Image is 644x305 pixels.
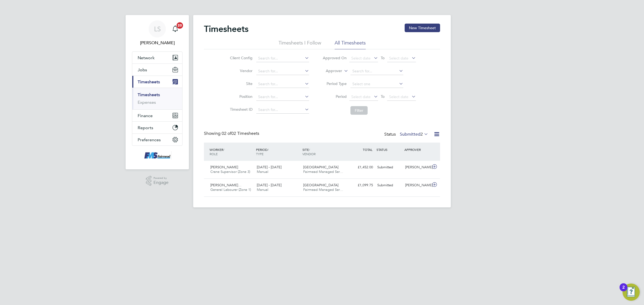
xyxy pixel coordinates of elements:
[132,52,182,64] button: Network
[351,94,371,99] span: Select date
[255,145,301,159] div: PERIOD
[318,68,342,74] label: Approver
[303,183,338,187] span: [GEOGRAPHIC_DATA]
[154,25,161,32] span: LS
[323,55,347,60] label: Approved On
[132,122,182,133] button: Reports
[204,131,260,136] div: Showing
[222,131,231,136] span: 02 of
[138,67,147,72] span: Jobs
[256,106,309,114] input: Search for...
[126,15,189,169] nav: Main navigation
[323,94,347,99] label: Period
[210,183,241,187] span: [PERSON_NAME]…
[350,68,403,75] input: Search for...
[132,151,182,160] a: Go to home page
[623,284,640,301] button: Open Resource Center, 2 new notifications
[138,55,155,60] span: Network
[138,79,160,84] span: Timesheets
[268,147,269,152] span: /
[228,94,253,99] label: Position
[403,163,431,172] div: [PERSON_NAME]
[303,187,343,192] span: Fairmead Managed Ser…
[257,169,268,174] span: Manual
[210,165,238,169] span: [PERSON_NAME]
[405,24,440,32] button: New Timesheet
[210,187,251,192] span: General Labourer (Zone 1)
[210,169,250,174] span: Crane Supervisor (Zone 3)
[222,131,259,136] span: 02 Timesheets
[347,181,375,190] div: £1,099.75
[379,93,386,100] span: To
[375,145,403,154] div: STATUS
[228,107,253,112] label: Timesheet ID
[400,132,428,137] label: Submitted
[279,40,321,49] li: Timesheets I Follow
[138,137,161,142] span: Preferences
[132,76,182,88] button: Timesheets
[153,176,169,180] span: Powered by
[138,125,153,130] span: Reports
[257,165,281,169] span: [DATE] - [DATE]
[223,147,224,152] span: /
[303,169,343,174] span: Fairmead Managed Ser…
[208,145,255,159] div: WORKER
[363,147,372,152] span: TOTAL
[350,106,368,115] button: Filter
[257,187,268,192] span: Manual
[138,92,160,97] a: Timesheets
[170,20,181,38] a: 20
[375,163,403,172] div: Submitted
[210,152,218,156] span: ROLE
[228,55,253,60] label: Client Config
[302,152,316,156] span: VENDOR
[350,80,403,88] input: Select one
[143,151,171,160] img: f-mead-logo-retina.png
[138,113,153,118] span: Finance
[403,145,431,154] div: APPROVER
[256,80,309,88] input: Search for...
[153,180,169,185] span: Engage
[132,110,182,121] button: Finance
[403,181,431,190] div: [PERSON_NAME]
[622,287,625,294] div: 2
[335,40,366,49] li: All Timesheets
[204,24,248,34] h2: Timesheets
[132,134,182,146] button: Preferences
[384,131,429,138] div: Status
[177,22,183,29] span: 20
[309,147,310,152] span: /
[138,100,156,105] a: Expenses
[379,54,386,61] span: To
[146,176,169,186] a: Powered byEngage
[351,56,371,61] span: Select date
[389,94,408,99] span: Select date
[256,68,309,75] input: Search for...
[228,81,253,86] label: Site
[256,93,309,101] input: Search for...
[303,165,338,169] span: [GEOGRAPHIC_DATA]
[323,81,347,86] label: Period Type
[256,152,264,156] span: TYPE
[347,163,375,172] div: £1,452.00
[389,56,408,61] span: Select date
[375,181,403,190] div: Submitted
[132,88,182,109] div: Timesheets
[420,132,423,137] span: 2
[257,183,281,187] span: [DATE] - [DATE]
[301,145,347,159] div: SITE
[256,55,309,62] input: Search for...
[132,64,182,76] button: Jobs
[132,20,182,46] a: LS[PERSON_NAME]
[132,40,182,46] span: Lawrence Schott
[228,68,253,73] label: Vendor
